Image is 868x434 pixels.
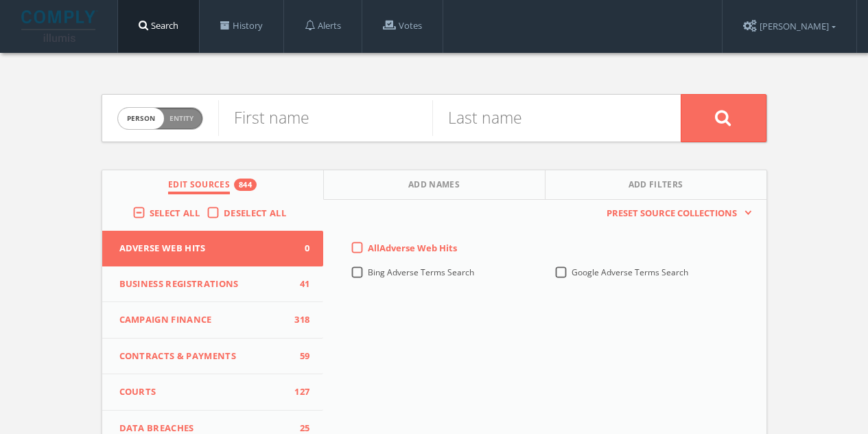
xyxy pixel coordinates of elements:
[169,113,193,124] span: Entity
[168,179,230,194] span: Edit Sources
[102,339,324,375] button: Contracts & Payments59
[324,170,546,200] button: Add Names
[119,277,290,291] span: Business Registrations
[368,242,457,254] span: All Adverse Web Hits
[368,266,474,278] span: Bing Adverse Terms Search
[289,350,309,363] span: 59
[102,302,324,339] button: Campaign Finance318
[102,170,324,200] button: Edit Sources844
[600,207,752,220] button: Preset Source Collections
[102,231,324,266] button: Adverse Web Hits0
[234,179,257,191] div: 844
[119,350,290,363] span: Contracts & Payments
[118,108,164,129] span: person
[150,207,200,219] span: Select All
[119,313,290,327] span: Campaign Finance
[408,179,460,194] span: Add Names
[224,207,286,219] span: Deselect All
[629,179,683,194] span: Add Filters
[21,10,98,42] img: illumis
[289,242,309,255] span: 0
[289,277,309,291] span: 41
[572,266,688,278] span: Google Adverse Terms Search
[546,170,766,200] button: Add Filters
[600,207,744,220] span: Preset Source Collections
[102,374,324,411] button: Courts127
[119,242,290,255] span: Adverse Web Hits
[102,266,324,303] button: Business Registrations41
[289,385,309,399] span: 127
[119,385,290,399] span: Courts
[289,313,309,327] span: 318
